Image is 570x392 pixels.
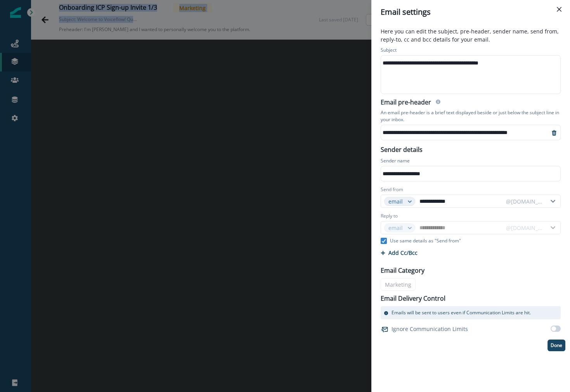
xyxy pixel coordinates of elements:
[381,294,445,303] p: Email Delivery Control
[381,99,431,108] h2: Email pre-header
[381,157,410,166] p: Sender name
[551,343,562,348] p: Done
[381,47,397,55] p: Subject
[381,266,424,275] p: Email Category
[506,197,543,206] div: @[DOMAIN_NAME]
[376,27,565,45] p: Here you can edit the subject, pre-header, sender name, send from, reply-to, cc and bcc details f...
[392,309,531,316] p: Emails will be sent to users even if Communication Limits are hit.
[381,186,403,193] label: Send from
[381,6,561,18] div: Email settings
[376,143,427,154] p: Sender details
[388,197,404,206] div: email
[551,130,557,136] svg: remove-preheader
[392,325,468,333] p: Ignore Communication Limits
[381,213,398,220] label: Reply to
[381,108,561,125] p: An email pre-header is a brief text displayed beside or just below the subject line in your inbox.
[381,249,418,256] button: Add Cc/Bcc
[553,3,565,16] button: Close
[390,237,461,244] p: Use same details as "Send from"
[547,340,565,351] button: Done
